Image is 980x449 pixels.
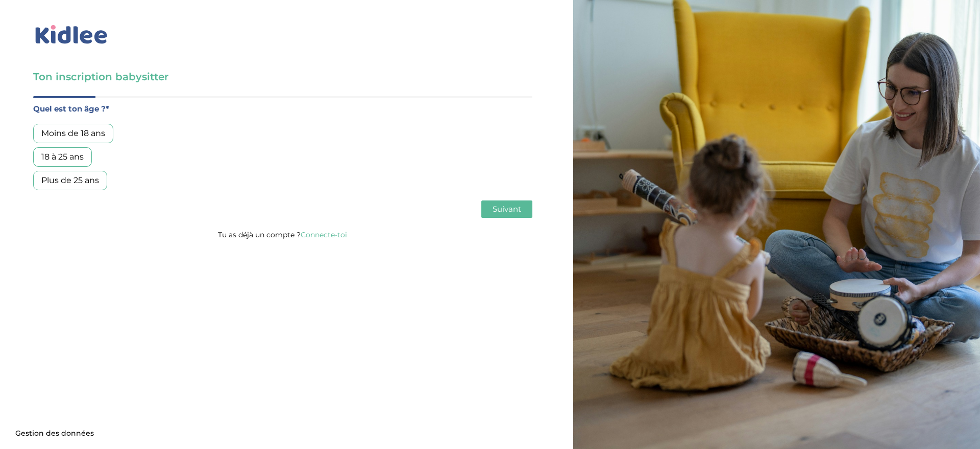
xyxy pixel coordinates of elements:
div: 18 à 25 ans [33,147,92,167]
button: Suivant [481,200,532,218]
button: Précédent [33,200,81,218]
div: Plus de 25 ans [33,171,107,190]
a: Connecte-toi [301,230,347,239]
p: Tu as déjà un compte ? [33,228,532,241]
label: Quel est ton âge ?* [33,102,532,116]
h3: Ton inscription babysitter [33,70,532,84]
span: Gestion des données [15,429,94,438]
img: logo_kidlee_bleu [33,23,110,47]
span: Suivant [493,204,521,214]
div: Moins de 18 ans [33,124,113,143]
button: Gestion des données [9,423,100,444]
